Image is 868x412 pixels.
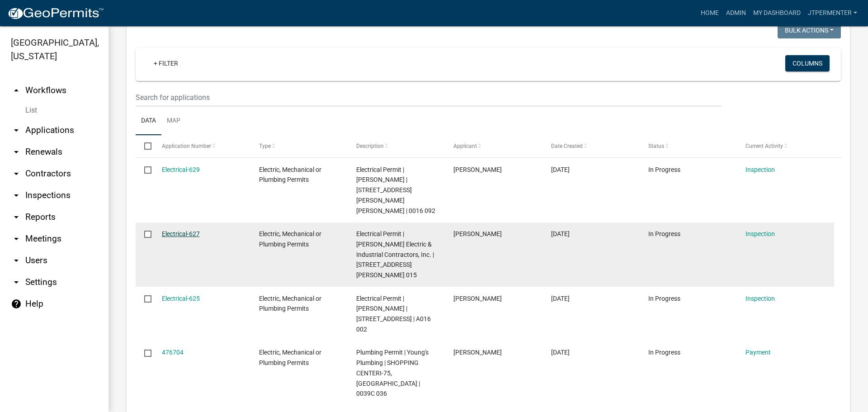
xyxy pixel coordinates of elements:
button: Bulk Actions [778,22,841,38]
button: Columns [785,55,830,71]
span: Electric, Mechanical or Plumbing Permits [259,349,321,366]
a: Electrical-629 [162,166,200,173]
span: In Progress [648,166,680,173]
a: Inspection [745,166,775,173]
span: Electric, Mechanical or Plumbing Permits [259,166,321,184]
a: Map [161,107,186,136]
datatable-header-cell: Date Created [542,135,639,157]
a: jtpermenter [804,5,861,22]
span: Date Created [551,143,583,149]
input: Search for applications [136,88,721,107]
span: Applicant [453,143,477,149]
span: Electric, Mechanical or Plumbing Permits [259,295,321,313]
a: Data [136,107,161,136]
datatable-header-cell: Description [348,135,445,157]
a: Electrical-627 [162,230,200,237]
span: In Progress [648,349,680,356]
i: arrow_drop_up [11,85,22,96]
span: 09/15/2025 [551,230,570,237]
i: arrow_drop_down [11,233,22,244]
span: Electrical Permit | Jessica Shiver | 302 BEAR CREEK RD, Valdosta 31603 | A016 002 [356,295,431,333]
a: Inspection [745,295,775,302]
a: Payment [745,349,771,356]
a: My Dashboard [750,5,804,22]
span: 09/10/2025 [551,349,570,356]
datatable-header-cell: Application Number [153,135,250,157]
span: 09/17/2025 [551,166,570,173]
datatable-header-cell: Type [250,135,348,157]
span: Jessica Shiver [453,295,502,302]
span: Madalaine Arrington [453,166,502,173]
span: Application Number [162,143,211,149]
i: help [11,298,22,309]
span: Electric, Mechanical or Plumbing Permits [259,230,321,248]
i: arrow_drop_down [11,255,22,266]
datatable-header-cell: Current Activity [737,135,834,157]
a: Electrical-625 [162,295,200,302]
span: In Progress [648,295,680,302]
a: 476704 [162,349,184,356]
i: arrow_drop_down [11,147,22,157]
span: Type [259,143,271,149]
datatable-header-cell: Applicant [445,135,542,157]
a: Inspection [745,230,775,237]
span: Lisa S. Blount [453,230,502,237]
span: Status [648,143,664,149]
datatable-header-cell: Select [136,135,153,157]
i: arrow_drop_down [11,168,22,179]
i: arrow_drop_down [11,212,22,223]
span: Electrical Permit | Bret C. Williams | 1931 QUILLIE JONES RD, Adel 31620 | 0016 092 [356,166,435,214]
a: Admin [722,5,750,22]
span: Plumbing Permit | Young's Plumbing | SHOPPING CENTERI-75, Adel Ga | 0039C 036 [356,349,429,397]
span: Description [356,143,384,149]
a: Home [697,5,722,22]
datatable-header-cell: Status [640,135,737,157]
a: + Filter [146,55,185,71]
span: 09/11/2025 [551,295,570,302]
span: In Progress [648,230,680,237]
span: James T. Permenter Jr. [453,349,502,356]
i: arrow_drop_down [11,190,22,201]
i: arrow_drop_down [11,125,22,136]
i: arrow_drop_down [11,277,22,288]
span: Electrical Permit | Bennett Electric & Industrial Contractors, Inc. | 191 WEEKS RD, Sparks, | 004... [356,230,434,279]
span: Current Activity [745,143,783,149]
